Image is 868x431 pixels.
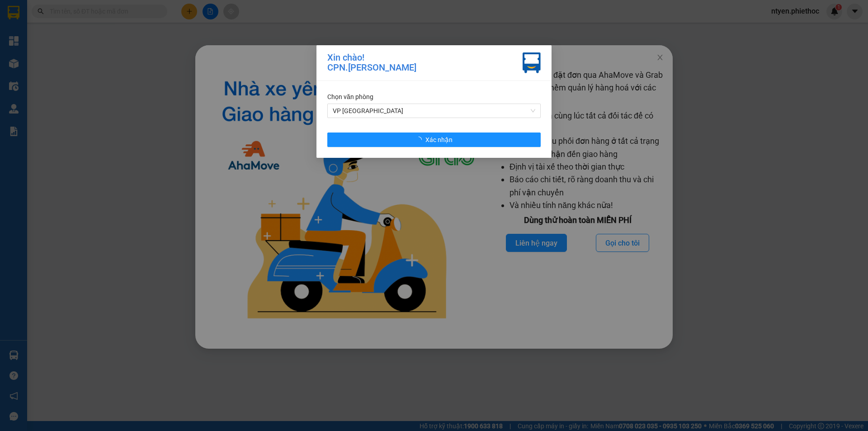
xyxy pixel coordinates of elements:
span: loading [415,137,425,143]
span: Xác nhận [425,135,453,145]
button: Xác nhận [327,133,541,147]
span: VP Thái Bình [333,104,535,118]
div: Xin chào! CPN.[PERSON_NAME] [327,52,416,73]
div: Chọn văn phòng [327,92,541,102]
img: vxr-icon [523,52,541,73]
